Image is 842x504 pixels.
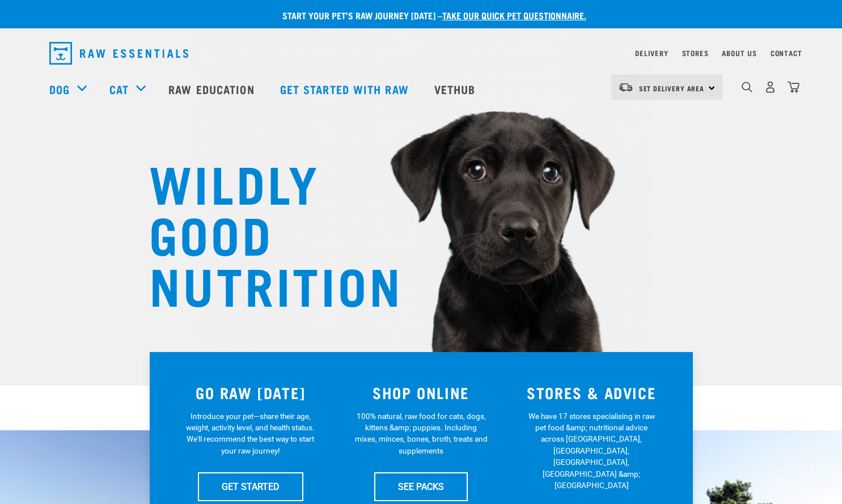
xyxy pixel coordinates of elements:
p: 100% natural, raw food for cats, dogs, kittens &amp; puppies. Including mixes, minces, bones, bro... [354,410,488,457]
a: take our quick pet questionnaire. [442,12,586,18]
a: Stores [682,51,709,55]
a: Raw Education [157,66,268,112]
h3: GO RAW [DATE] [172,384,329,401]
a: Delivery [635,51,668,55]
a: GET STARTED [198,472,303,501]
img: user.png [764,81,776,93]
a: About Us [722,51,756,55]
h1: WILDLY GOOD NUTRITION [149,156,376,309]
a: Get started with Raw [269,66,423,112]
span: Set Delivery Area [639,86,705,90]
a: Cat [109,81,129,98]
h3: STORES & ADVICE [513,384,670,401]
p: Introduce your pet—share their age, weight, activity level, and health status. We'll recommend th... [184,410,317,457]
img: home-icon@2x.png [788,81,799,93]
a: Dog [49,81,70,98]
h3: SHOP ONLINE [342,384,500,401]
nav: dropdown navigation [40,37,802,69]
a: Contact [771,51,802,55]
a: Vethub [423,66,490,112]
a: SEE PACKS [374,472,468,501]
img: home-icon-1@2x.png [742,82,752,92]
p: We have 17 stores specialising in raw pet food &amp; nutritional advice across [GEOGRAPHIC_DATA],... [525,410,658,492]
img: Raw Essentials Logo [49,42,188,65]
img: van-moving.png [618,82,633,92]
